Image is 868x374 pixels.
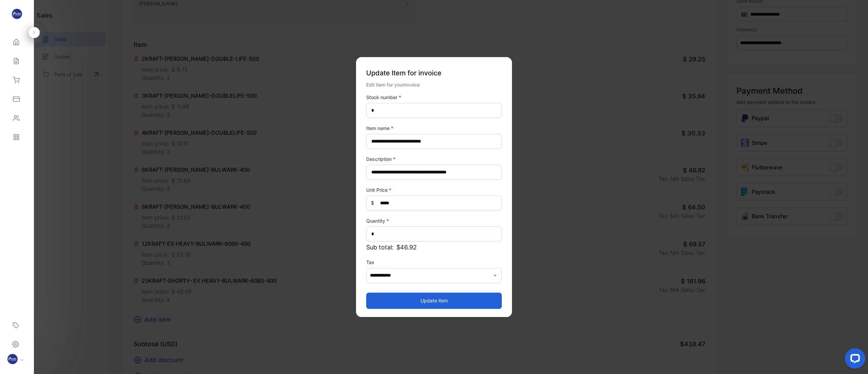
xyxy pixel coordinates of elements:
label: Item name [366,125,502,132]
span: $46.92 [396,243,417,252]
label: Unit Price [366,186,502,193]
img: profile [7,354,18,364]
label: Tax [366,259,502,266]
p: Sub total: [366,243,502,252]
img: logo [12,9,22,19]
button: Update item [366,293,502,309]
iframe: LiveChat chat widget [840,345,868,374]
span: $ [371,200,374,207]
label: Stock number [366,94,502,101]
p: Update Item for invoice [366,65,502,81]
label: Description [366,155,502,163]
span: Edit item for your invoice [366,82,420,88]
label: Quantity [366,217,502,224]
